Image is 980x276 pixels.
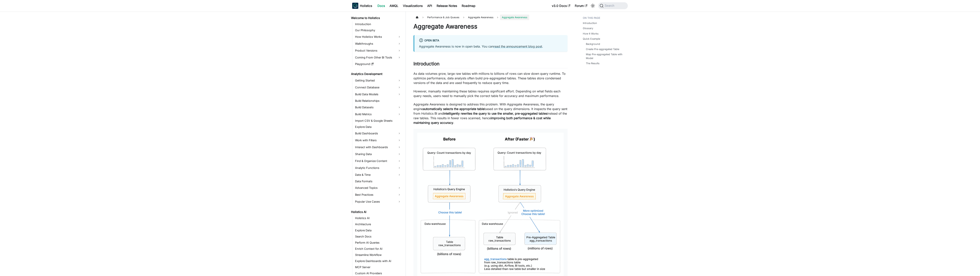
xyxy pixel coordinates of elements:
button: Switch between dark and light mode (currently system mode) [590,3,596,9]
strong: automatically selects the appropriate table [423,107,484,111]
a: Welcome to Holistics [350,15,402,21]
a: Explore Data [354,124,402,130]
a: AMQL [387,3,401,9]
a: How It Works [583,32,599,35]
a: Quick Example [583,37,600,41]
h2: Introduction [413,61,568,68]
p: As data volumes grow, large raw tables with millions to billions of rows can slow down query runt... [413,71,568,85]
a: Work with Filters [354,137,402,143]
b: Holistics [360,3,372,8]
a: Popular Use Cases [354,199,402,205]
a: Advanced Topics [354,185,402,191]
a: Build Datasets [354,104,402,110]
a: API [425,3,434,9]
a: Import CSV & Google Sheets [354,118,402,123]
a: Walkthroughs [354,41,402,47]
a: Docs [375,3,387,9]
a: Architecture [354,222,402,227]
a: Custom AI Providers [354,271,402,276]
a: MCP Server [354,264,402,270]
a: Our Philosophy [354,28,402,33]
span: Aggregate Awareness [466,15,495,20]
a: Product Versions [354,48,402,54]
img: Holistics [352,3,358,9]
button: Search (Command+K) [598,2,628,9]
a: Holistics AI [354,215,402,221]
span: Aggregate Awareness [500,15,529,20]
a: Build Relationships [354,98,402,103]
a: Best Practices [354,192,402,198]
p: However, manually maintaining these tables requires significant effort. Depending on what fields ... [413,89,568,98]
p: Aggregate Awareness is now in open beta. You can . [419,44,563,49]
a: Glossary [583,26,593,30]
nav: Docs sidebar [348,11,406,276]
a: Data Formats [354,179,402,184]
a: Build Dashboards [354,130,402,136]
a: Perform AI Queries [354,240,402,245]
a: Date & Time [354,172,402,178]
a: Introduction [354,21,402,27]
a: Introduction [583,21,597,25]
a: How Holistics Works [354,34,402,40]
strong: intelligently rewrites the query to use the smaller, pre-aggregated tables [443,112,547,115]
a: Sharing Data [354,151,402,157]
a: Search Docs [354,234,402,239]
a: Getting Started [354,77,402,84]
a: Forum [572,3,590,9]
a: Release Notes [434,3,459,9]
span: Search [604,4,617,7]
a: Analytic Functions [354,165,402,171]
a: Background [586,42,600,46]
a: Coming From Other BI Tools [354,54,402,61]
a: read the announcement blog post [493,44,542,48]
a: Build Data Models [354,91,402,97]
a: Analytics Development [350,71,402,77]
p: Aggregate Awareness is designed to address this problem. With Aggregate Awareness, the query engi... [413,102,568,125]
h1: Aggregate Awareness [413,23,568,30]
a: Map Pre-aggregated Table with Model [586,53,624,60]
a: Explore Data [354,228,402,233]
a: Roadmap [459,3,478,9]
a: Build Metrics [354,111,402,117]
a: Streamline Workflow [354,252,402,258]
a: The Results [586,62,599,65]
div: Open Beta [419,38,563,43]
span: Performance & Job Queues [425,15,461,20]
a: Explore Dashboards with AI [354,258,402,264]
a: HolisticsHolisticsHolistics [352,3,372,9]
a: v3.0 Docs [550,3,572,9]
a: Home page [413,15,421,20]
a: Interact with Dashboards [354,144,402,150]
a: Visualizations [401,3,425,9]
a: Create Pre-aggregated Table [586,47,619,51]
nav: Breadcrumbs [413,15,568,20]
a: Playground [354,61,402,67]
a: Connect Database [354,84,402,90]
a: Holistics AI [350,209,402,215]
a: Find & Organize Content [354,158,402,164]
a: Enrich Context for AI [354,246,402,251]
